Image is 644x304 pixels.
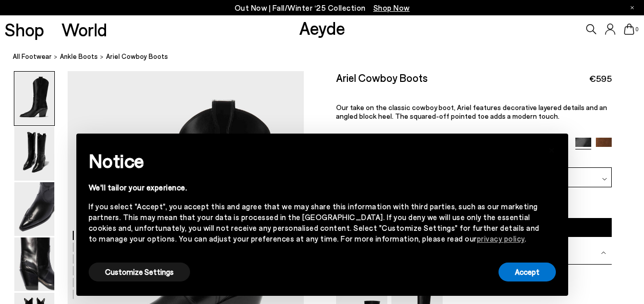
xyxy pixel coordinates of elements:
[5,20,44,38] a: Shop
[589,72,612,85] span: €595
[60,51,98,62] a: ankle boots
[539,137,564,161] button: Close this notice
[634,27,639,32] span: 0
[13,43,644,71] nav: breadcrumb
[89,263,190,281] button: Customize Settings
[602,177,607,182] img: svg%3E
[14,127,54,181] img: Ariel Cowboy Boots - Image 2
[624,24,634,35] a: 0
[13,51,52,62] a: All Footwear
[14,72,54,125] img: Ariel Cowboy Boots - Image 1
[336,103,607,120] span: Our take on the classic cowboy boot, Ariel features decorative layered details and an angled bloc...
[89,201,539,244] div: If you select "Accept", you accept this and agree that we may share this information with third p...
[89,182,539,193] div: We'll tailor your experience.
[373,3,410,12] span: Navigate to /collections/new-in
[477,234,525,243] a: privacy policy
[336,71,428,84] h2: Ariel Cowboy Boots
[601,250,606,255] img: svg%3E
[548,141,555,156] span: ×
[235,2,410,14] p: Out Now | Fall/Winter ‘25 Collection
[299,17,345,38] a: Aeyde
[60,52,98,60] span: ankle boots
[61,20,107,38] a: World
[14,237,54,291] img: Ariel Cowboy Boots - Image 4
[89,147,539,174] h2: Notice
[106,51,168,62] span: Ariel Cowboy Boots
[498,263,556,281] button: Accept
[14,182,54,236] img: Ariel Cowboy Boots - Image 3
